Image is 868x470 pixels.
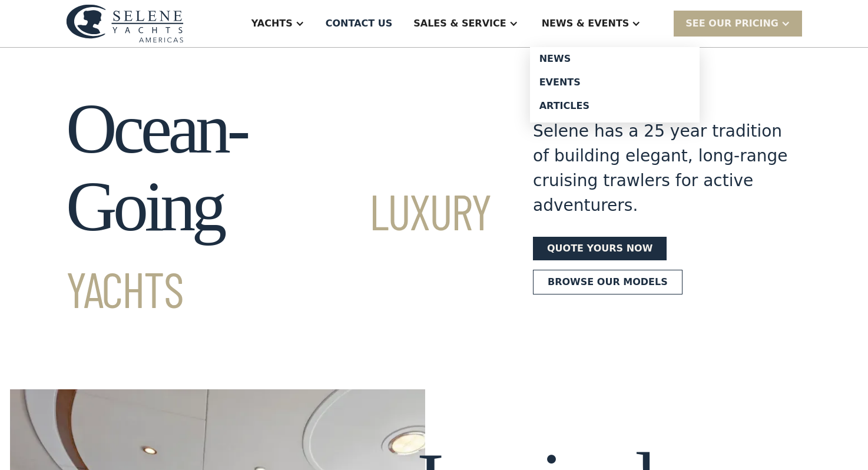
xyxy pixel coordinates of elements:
[539,101,690,111] div: Articles
[539,78,690,87] div: Events
[530,47,700,123] nav: News & EVENTS
[530,71,700,94] a: Events
[539,54,690,64] div: News
[533,237,667,260] a: Quote yours now
[542,16,630,31] div: News & EVENTS
[530,47,700,71] a: News
[66,4,184,42] img: logo
[674,11,802,36] div: SEE Our Pricing
[326,16,393,31] div: Contact US
[533,119,802,218] div: Selene has a 25 year tradition of building elegant, long-range cruising trawlers for active adven...
[530,94,700,118] a: Articles
[413,16,506,31] div: Sales & Service
[533,270,683,294] a: Browse our models
[66,181,491,318] span: Luxury Yachts
[66,90,491,323] h1: Ocean-Going
[251,16,293,31] div: Yachts
[685,16,778,31] div: SEE Our Pricing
